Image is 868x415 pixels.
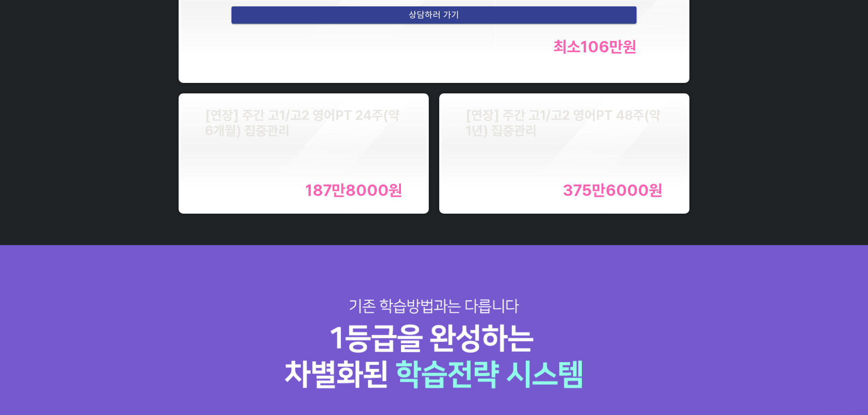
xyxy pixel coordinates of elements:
span: 상담하러 가기 [239,7,630,23]
div: 187만8000 원 [305,181,402,200]
span: [연장] 주간 고1/고2 영어PT 24주(약 6개월) 집중관리 [205,108,400,138]
div: 375만6000 원 [563,181,663,200]
button: 상담하러 가기 [231,6,637,24]
div: 최소 106만 원 [553,37,637,56]
span: [연장] 주간 고1/고2 영어PT 48주(약 1년) 집중관리 [466,108,661,138]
